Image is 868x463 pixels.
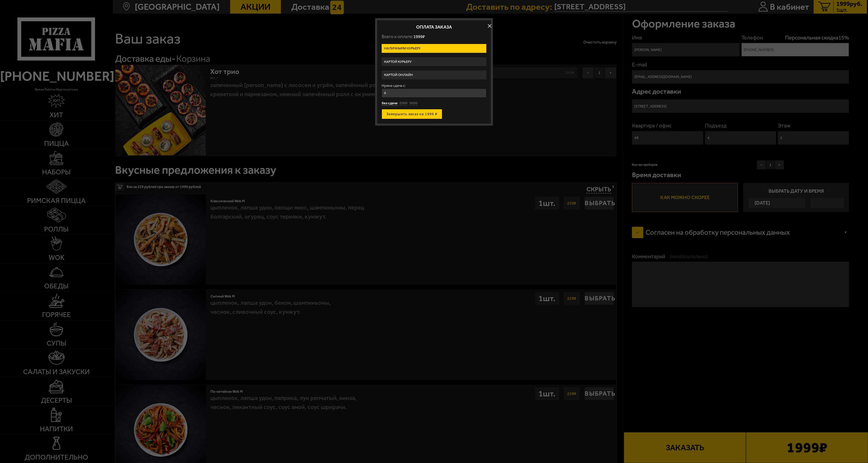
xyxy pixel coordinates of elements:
label: Наличными курьеру [382,44,486,53]
button: 5000 [409,101,417,106]
span: 1999 ₽ [413,34,425,39]
label: Картой онлайн [382,71,486,79]
button: Завершить заказ на 1999 ₽ [382,109,442,119]
button: без сдачи [382,101,398,106]
p: Всего к оплате: [382,34,486,39]
label: Нужна сдача с: [382,84,486,88]
label: Картой курьеру [382,57,486,66]
button: 2000 [399,101,407,106]
h2: Оплата заказа [382,25,486,29]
